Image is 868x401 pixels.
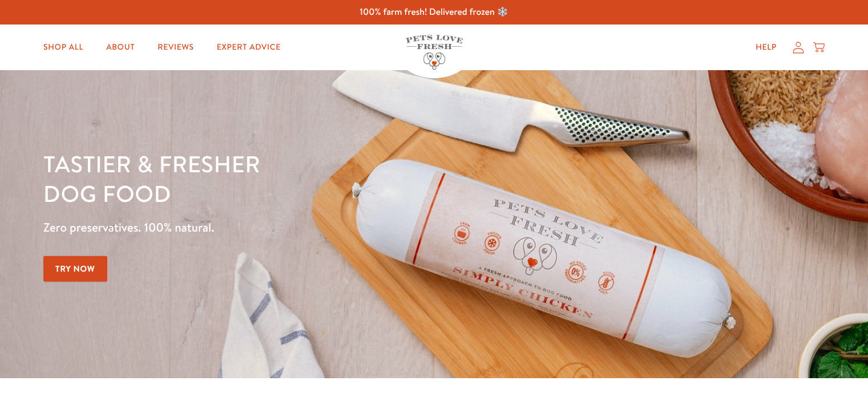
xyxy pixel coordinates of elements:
a: Try Now [43,256,107,282]
a: About [97,36,144,59]
a: Shop All [34,36,92,59]
p: Zero preservatives. 100% natural. [43,217,564,238]
img: Pets Love Fresh [406,35,463,70]
a: Reviews [148,36,203,59]
h1: Tastier & fresher dog food [43,149,564,208]
a: Help [746,36,786,59]
a: Expert Advice [208,36,290,59]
